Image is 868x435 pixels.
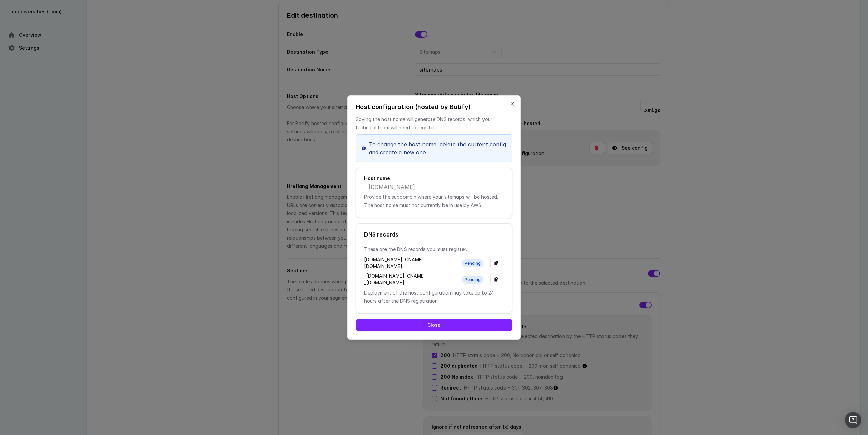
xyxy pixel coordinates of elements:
[462,259,483,267] span: Pending
[364,232,504,237] div: DNS records
[356,134,512,162] div: To change the host name, delete the current config and create a new one.
[364,272,455,286] div: _[DOMAIN_NAME]. CNAME _[DOMAIN_NAME].
[364,245,504,253] p: These are the DNS records you must register.
[462,276,483,284] span: Pending
[364,193,504,209] p: Provide the subdomain where your sitemaps will be hosted. The host name must not currently be in ...
[356,115,512,132] p: Saving the host name will generate DNS records, which your technical team will need to register.
[356,104,512,110] div: Host configuration (hosted by Botify)
[364,176,504,181] label: Host name
[364,256,455,270] div: [DOMAIN_NAME]. CNAME [DOMAIN_NAME].
[356,319,512,331] button: Close
[364,289,504,305] p: Deployment of the host configuration may take up to 24 hours after the DNS registration.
